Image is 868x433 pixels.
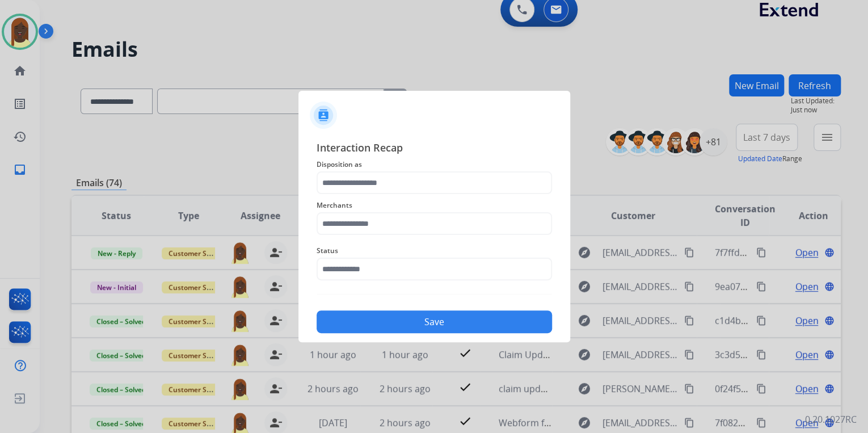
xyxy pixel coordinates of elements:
[317,140,552,158] span: Interaction Recap
[317,199,552,212] span: Merchants
[805,413,857,426] p: 0.20.1027RC
[317,294,552,295] img: contact-recap-line.svg
[310,102,337,129] img: contactIcon
[317,244,552,258] span: Status
[317,158,552,171] span: Disposition as
[317,310,552,333] button: Save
